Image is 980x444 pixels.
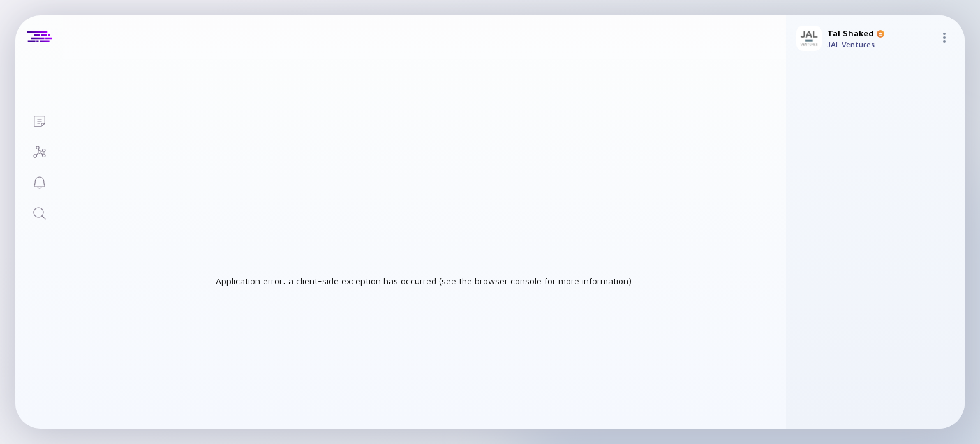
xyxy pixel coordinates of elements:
a: Reminders [15,166,63,197]
a: Search [15,197,63,227]
img: Menu [939,33,949,43]
a: Investor Map [15,135,63,166]
a: Lists [15,105,63,135]
div: JAL Ventures [827,40,934,49]
div: Tal Shaked [827,27,934,38]
h2: Application error: a client-side exception has occurred (see the browser console for more informa... [216,272,634,290]
img: Tal Profile Picture [796,26,822,51]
